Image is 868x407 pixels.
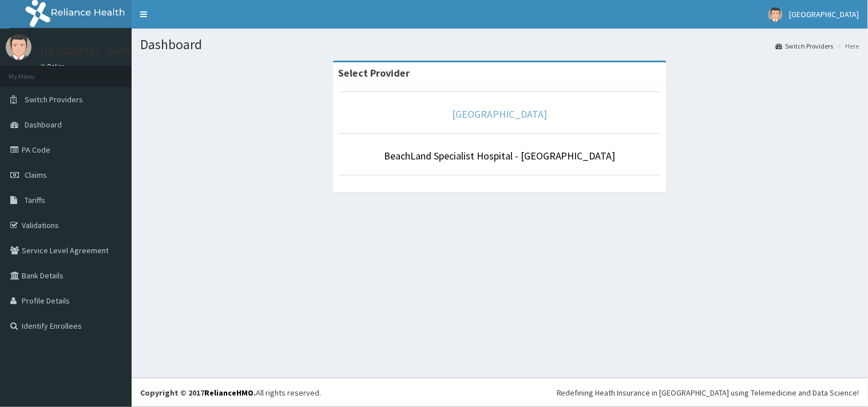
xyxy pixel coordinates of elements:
li: Here [835,41,859,51]
footer: All rights reserved. [132,378,868,407]
div: Redefining Heath Insurance in [GEOGRAPHIC_DATA] using Telemedicine and Data Science! [557,387,859,398]
a: BeachLand Specialist Hospital - [GEOGRAPHIC_DATA] [384,149,616,162]
img: User Image [6,34,31,60]
span: Dashboard [25,119,62,130]
span: Claims [25,170,47,180]
span: Tariffs [25,195,45,205]
strong: Copyright © 2017 . [140,388,256,398]
a: [GEOGRAPHIC_DATA] [453,107,548,121]
span: [GEOGRAPHIC_DATA] [790,9,859,19]
a: RelianceHMO [204,388,253,398]
h1: Dashboard [140,37,859,52]
img: User Image [768,7,783,22]
a: Online [40,62,68,70]
p: [GEOGRAPHIC_DATA] [40,46,134,57]
strong: Select Provider [339,66,410,79]
span: Switch Providers [25,94,83,105]
a: Switch Providers [776,41,834,51]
